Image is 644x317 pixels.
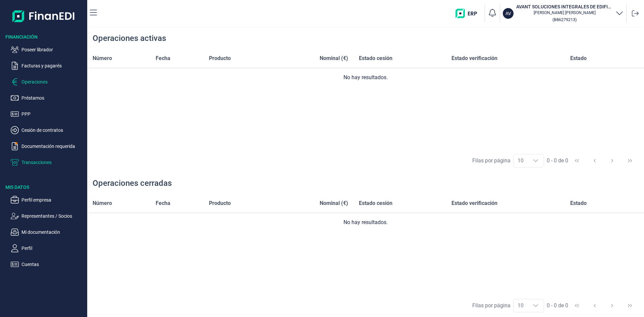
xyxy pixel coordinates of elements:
p: Transacciones [21,158,85,166]
button: Perfil [11,244,85,252]
div: Operaciones cerradas [93,178,172,189]
span: 0 - 0 de 0 [547,158,568,163]
button: Cuentas [11,260,85,268]
button: AVAVANT SOLUCIONES INTEGRALES DE EDIFICACION SL[PERSON_NAME] [PERSON_NAME](B86279213) [503,3,624,23]
p: [PERSON_NAME] [PERSON_NAME] [516,10,613,15]
button: Préstamos [11,94,85,102]
button: First Page [569,298,585,314]
button: Transacciones [11,158,85,166]
span: Estado cesión [359,199,392,207]
p: Operaciones [21,78,85,86]
button: Next Page [604,153,620,169]
button: Last Page [622,153,638,169]
button: Previous Page [587,298,603,314]
button: Previous Page [587,153,603,169]
button: Next Page [604,298,620,314]
p: Préstamos [21,94,85,102]
button: PPP [11,110,85,118]
span: Estado [570,199,587,207]
p: Poseer librador [21,46,85,54]
p: AV [505,10,511,17]
button: First Page [569,153,585,169]
button: Poseer librador [11,46,85,54]
div: Operaciones activas [93,33,166,44]
span: 0 - 0 de 0 [547,303,568,308]
span: Nominal (€) [320,54,348,62]
p: Perfil empresa [21,196,85,204]
button: Last Page [622,298,638,314]
div: Choose [528,299,544,312]
div: Choose [528,154,544,167]
img: erp [455,9,482,18]
button: Perfil empresa [11,196,85,204]
p: Facturas y pagarés [21,62,85,70]
div: Filas por página [472,302,511,310]
span: Estado verificación [451,54,497,62]
h3: AVANT SOLUCIONES INTEGRALES DE EDIFICACION SL [516,3,613,10]
div: No hay resultados. [93,73,639,82]
span: Producto [209,199,231,207]
span: Estado [570,54,587,62]
button: Cesión de contratos [11,126,85,134]
img: Logo de aplicación [12,5,75,27]
span: Estado verificación [451,199,497,207]
span: Fecha [156,54,170,62]
span: Fecha [156,199,170,207]
button: Operaciones [11,78,85,86]
p: Perfil [21,244,85,252]
p: Documentación requerida [21,142,85,150]
button: Facturas y pagarés [11,62,85,70]
p: Mi documentación [21,228,85,236]
span: Estado cesión [359,54,392,62]
button: Documentación requerida [11,142,85,150]
p: Representantes / Socios [21,212,85,220]
span: Producto [209,54,231,62]
span: Número [93,199,112,207]
div: No hay resultados. [93,218,639,226]
small: Copiar cif [552,17,577,22]
button: Representantes / Socios [11,212,85,220]
p: Cuentas [21,260,85,268]
p: PPP [21,110,85,118]
button: Mi documentación [11,228,85,236]
span: Número [93,54,112,62]
p: Cesión de contratos [21,126,85,134]
span: Nominal (€) [320,199,348,207]
div: Filas por página [472,157,511,165]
